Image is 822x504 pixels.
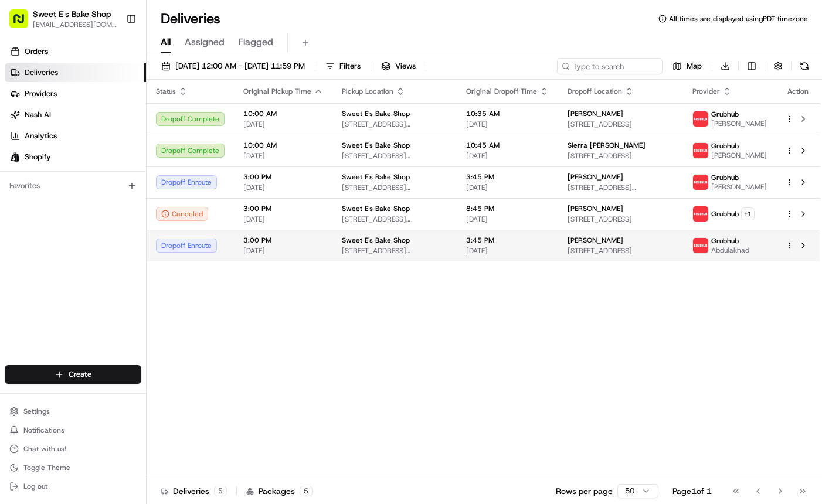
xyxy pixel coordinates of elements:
[36,182,155,191] span: [PERSON_NAME] [PERSON_NAME]
[161,35,171,49] span: All
[711,182,767,192] span: [PERSON_NAME]
[342,109,410,118] span: Sweet E's Bake Shop
[164,182,188,191] span: [DATE]
[342,236,410,245] span: Sweet E's Bake Shop
[243,172,323,182] span: 3:00 PM
[786,87,810,96] div: Action
[342,246,447,256] span: [STREET_ADDRESS][PERSON_NAME]
[25,88,57,99] span: Providers
[156,58,310,74] button: [DATE] 12:00 AM - [DATE] 11:59 PM
[557,58,663,74] input: Type to search
[117,291,142,299] span: Pylon
[25,152,51,162] span: Shopify
[5,5,121,33] button: Sweet E's Bake Shop[EMAIL_ADDRESS][DOMAIN_NAME]
[669,14,808,23] span: All times are displayed using PDT timezone
[568,172,623,182] span: [PERSON_NAME]
[466,172,549,182] span: 3:45 PM
[687,61,702,71] span: Map
[711,246,749,255] span: Abdulakhad
[23,182,33,192] img: 1736555255976-a54dd68f-1ca7-489b-9aae-adbdc363a1c4
[182,150,213,164] button: See all
[246,485,313,497] div: Packages
[568,236,623,245] span: [PERSON_NAME]
[568,120,674,129] span: [STREET_ADDRESS]
[214,486,227,496] div: 5
[243,214,323,224] span: [DATE]
[11,152,20,162] img: Shopify logo
[568,183,674,192] span: [STREET_ADDRESS][PERSON_NAME]
[33,8,111,20] span: Sweet E's Bake Shop
[12,112,33,133] img: 1736555255976-a54dd68f-1ca7-489b-9aae-adbdc363a1c4
[33,20,117,29] button: [EMAIL_ADDRESS][DOMAIN_NAME]
[342,87,393,96] span: Pickup Location
[711,236,739,246] span: Grubhub
[342,141,410,150] span: Sweet E's Bake Shop
[711,209,739,219] span: Grubhub
[97,213,101,223] span: •
[466,120,549,129] span: [DATE]
[711,173,739,182] span: Grubhub
[12,202,30,221] img: Liam S.
[466,87,537,96] span: Original Dropoff Time
[243,141,323,150] span: 10:00 AM
[23,407,50,416] span: Settings
[185,35,225,49] span: Assigned
[7,257,94,278] a: 📗Knowledge Base
[5,176,141,195] div: Favorites
[711,110,739,119] span: Grubhub
[243,151,323,161] span: [DATE]
[711,141,739,151] span: Grubhub
[342,183,447,192] span: [STREET_ADDRESS][PERSON_NAME]
[175,61,305,71] span: [DATE] 12:00 AM - [DATE] 11:59 PM
[466,236,549,245] span: 3:45 PM
[693,175,708,190] img: 5e692f75ce7d37001a5d71f1
[320,58,366,74] button: Filters
[99,263,108,273] div: 💻
[342,151,447,161] span: [STREET_ADDRESS][PERSON_NAME]
[5,403,141,420] button: Settings
[104,213,128,223] span: [DATE]
[342,204,410,213] span: Sweet E's Bake Shop
[466,109,549,118] span: 10:35 AM
[466,141,549,150] span: 10:45 AM
[111,262,188,274] span: API Documentation
[5,105,146,124] a: Nash AI
[161,485,227,497] div: Deliveries
[243,109,323,118] span: 10:00 AM
[23,482,47,491] span: Log out
[466,183,549,192] span: [DATE]
[243,246,323,256] span: [DATE]
[5,148,146,166] a: Shopify
[53,124,161,133] div: We're available if you need us!
[342,214,447,224] span: [STREET_ADDRESS][PERSON_NAME]
[693,206,708,222] img: 5e692f75ce7d37001a5d71f1
[672,485,712,497] div: Page 1 of 1
[25,67,58,78] span: Deliveries
[23,214,33,223] img: 1736555255976-a54dd68f-1ca7-489b-9aae-adbdc363a1c4
[466,151,549,161] span: [DATE]
[667,58,707,74] button: Map
[395,61,416,71] span: Views
[156,207,208,221] button: Canceled
[36,213,95,223] span: [PERSON_NAME]
[243,120,323,129] span: [DATE]
[5,478,141,495] button: Log out
[94,257,193,278] a: 💻API Documentation
[568,87,622,96] span: Dropoff Location
[5,84,146,103] a: Providers
[243,204,323,213] span: 3:00 PM
[199,115,213,130] button: Start new chat
[5,42,146,61] a: Orders
[693,111,708,127] img: 5e692f75ce7d37001a5d71f1
[711,151,767,160] span: [PERSON_NAME]
[25,110,51,120] span: Nash AI
[25,46,48,57] span: Orders
[5,365,141,384] button: Create
[556,485,613,497] p: Rows per page
[568,246,674,256] span: [STREET_ADDRESS]
[12,12,35,35] img: Nash
[25,112,46,133] img: 1727276513143-84d647e1-66c0-4f92-a045-3c9f9f5dfd92
[23,444,66,454] span: Chat with us!
[692,87,720,96] span: Provider
[568,141,646,150] span: Sierra [PERSON_NAME]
